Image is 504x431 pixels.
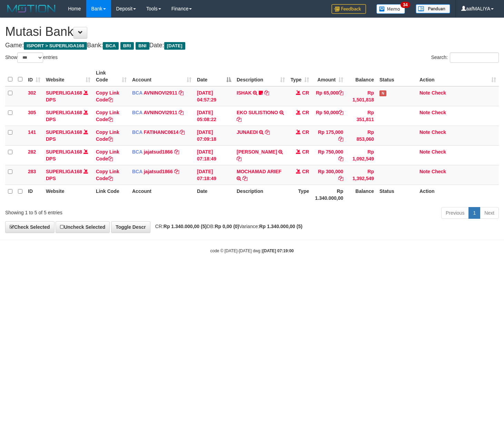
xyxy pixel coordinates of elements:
a: jajatsud1866 [144,149,173,155]
div: Showing 1 to 5 of 5 entries [5,206,205,216]
a: FATIHANC0614 [144,129,179,135]
span: 283 [28,169,36,174]
span: CR [302,169,309,174]
td: DPS [43,165,93,185]
a: Check [432,149,446,155]
a: Check [432,169,446,174]
td: DPS [43,86,93,106]
a: SUPERLIGA168 [46,110,82,115]
a: Copy jajatsud1866 to clipboard [174,169,179,174]
span: Has Note [379,90,386,96]
td: DPS [43,126,93,145]
td: Rp 351,811 [346,106,377,126]
strong: [DATE] 07:19:00 [263,248,294,253]
th: Link Code [93,185,129,204]
td: Rp 750,000 [312,145,346,165]
span: CR [302,129,309,135]
td: Rp 1,392,549 [346,165,377,185]
span: CR [302,149,309,155]
a: SUPERLIGA168 [46,149,82,155]
td: Rp 300,000 [312,165,346,185]
td: Rp 1,092,549 [346,145,377,165]
span: CR: DB: Variance: [152,224,303,229]
th: Date: activate to sort column descending [194,67,234,86]
span: BNI [136,42,149,50]
td: Rp 65,000 [312,86,346,106]
th: Website [43,185,93,204]
h1: Mutasi Bank [5,25,499,39]
a: Check Selected [5,221,55,233]
span: BCA [132,169,142,174]
a: MOCHAMAD ARIEF [237,169,281,174]
a: JUNAEDI [237,129,258,135]
a: Note [419,169,430,174]
a: EKO SULISTIONO [237,110,278,115]
a: SUPERLIGA168 [46,169,82,174]
a: ISHAK [237,90,252,96]
a: Check [432,110,446,115]
strong: Rp 1.340.000,00 (5) [164,224,207,229]
span: BCA [103,42,118,50]
a: Copy FATIHANC0614 to clipboard [180,129,185,135]
strong: Rp 0,00 (0) [215,224,239,229]
a: Check [432,129,446,135]
th: Type [288,185,312,204]
td: [DATE] 07:18:49 [194,145,234,165]
td: Rp 175,000 [312,126,346,145]
a: Check [432,90,446,96]
img: Feedback.jpg [332,4,366,14]
td: Rp 1,501,818 [346,86,377,106]
a: AVNINOVI2911 [144,110,177,115]
span: CR [302,110,309,115]
span: BCA [132,110,142,115]
span: BCA [132,90,142,96]
th: Action: activate to sort column ascending [417,67,499,86]
a: Note [419,90,430,96]
h4: Game: Bank: Date: [5,42,499,49]
a: jajatsud1866 [144,169,173,174]
th: Type: activate to sort column ascending [288,67,312,86]
a: Copy Rp 300,000 to clipboard [338,176,343,181]
span: BCA [132,149,142,155]
th: Account: activate to sort column ascending [129,67,194,86]
a: Copy MOCHAMMAD FAISAL to clipboard [237,156,241,161]
img: Button%20Memo.svg [376,4,405,14]
th: Description [234,185,288,204]
a: Copy MOCHAMAD ARIEF to clipboard [243,176,247,181]
img: MOTION_logo.png [5,3,58,14]
a: Copy EKO SULISTIONO to clipboard [237,117,241,122]
span: [DATE] [164,42,185,50]
a: Note [419,149,430,155]
a: Previous [441,207,469,219]
small: code © [DATE]-[DATE] dwg | [210,248,294,253]
a: Copy Rp 50,000 to clipboard [338,110,343,115]
span: BRI [120,42,134,50]
span: BCA [132,129,142,135]
span: 34 [401,2,410,8]
td: [DATE] 07:09:18 [194,126,234,145]
th: Balance [346,67,377,86]
td: Rp 853,060 [346,126,377,145]
a: SUPERLIGA168 [46,90,82,96]
th: Balance [346,185,377,204]
span: 141 [28,129,36,135]
label: Show entries [5,52,58,63]
label: Search: [431,52,499,63]
a: AVNINOVI2911 [144,90,177,96]
a: Uncheck Selected [56,221,110,233]
span: 302 [28,90,36,96]
a: Toggle Descr [111,221,150,233]
input: Search: [450,52,499,63]
a: Copy jajatsud1866 to clipboard [174,149,179,155]
span: CR [302,90,309,96]
a: Next [480,207,499,219]
td: [DATE] 05:08:22 [194,106,234,126]
td: Rp 50,000 [312,106,346,126]
select: Showentries [17,52,43,63]
a: Copy Link Code [96,110,119,122]
th: Rp 1.340.000,00 [312,185,346,204]
td: DPS [43,106,93,126]
a: Note [419,110,430,115]
a: Copy Rp 65,000 to clipboard [338,90,343,96]
th: Description: activate to sort column ascending [234,67,288,86]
